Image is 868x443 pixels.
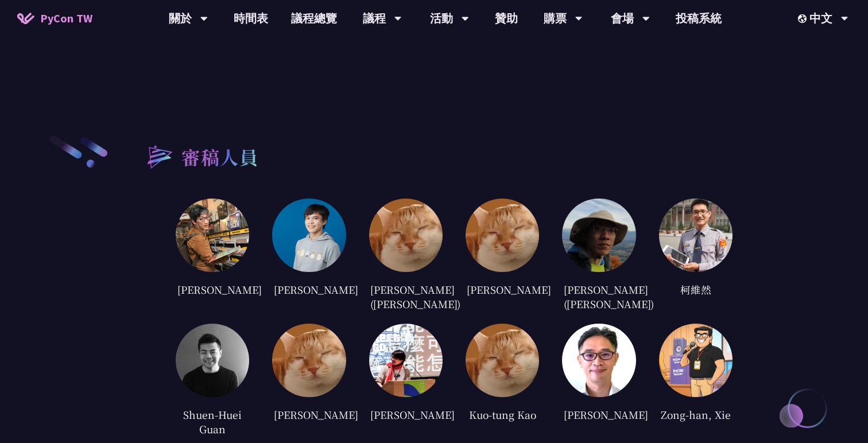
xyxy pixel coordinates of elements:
[135,134,181,178] img: heading-bullet
[176,281,249,298] div: [PERSON_NAME]
[6,4,104,33] a: PyCon TW
[176,199,249,272] img: 25c07452fc50a232619605b3e350791e.jpg
[466,324,539,397] img: default.0dba411.jpg
[176,406,249,437] div: Shuen-Huei Guan
[562,324,635,397] img: d0223f4f332c07bbc4eacc3daa0b50af.jpg
[466,199,539,272] img: default.0dba411.jpg
[181,143,258,170] h2: 審稿人員
[272,199,346,272] img: eb8f9b31a5f40fbc9a4405809e126c3f.jpg
[659,199,733,272] img: 556a545ec8e13308227429fdb6de85d1.jpg
[369,406,443,423] div: [PERSON_NAME]
[272,406,346,423] div: [PERSON_NAME]
[562,406,635,423] div: [PERSON_NAME]
[798,14,809,23] img: Locale Icon
[17,13,34,24] img: Home icon of PyCon TW 2025
[272,324,346,397] img: default.0dba411.jpg
[659,324,733,397] img: 474439d49d7dff4bbb1577ca3eb831a2.jpg
[40,10,92,27] span: PyCon TW
[466,281,539,298] div: [PERSON_NAME]
[369,199,443,272] img: default.0dba411.jpg
[562,199,635,272] img: 33cae1ec12c9fa3a44a108271202f9f1.jpg
[562,281,635,312] div: [PERSON_NAME] ([PERSON_NAME])
[466,406,539,423] div: Kuo-tung Kao
[369,281,443,312] div: [PERSON_NAME] ([PERSON_NAME])
[659,406,733,423] div: Zong-han, Xie
[272,281,346,298] div: [PERSON_NAME]
[369,324,443,397] img: 0ef73766d8c3fcb0619c82119e72b9bb.jpg
[659,281,733,298] div: 柯維然
[176,324,249,397] img: 5b816cddee2d20b507d57779bce7e155.jpg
